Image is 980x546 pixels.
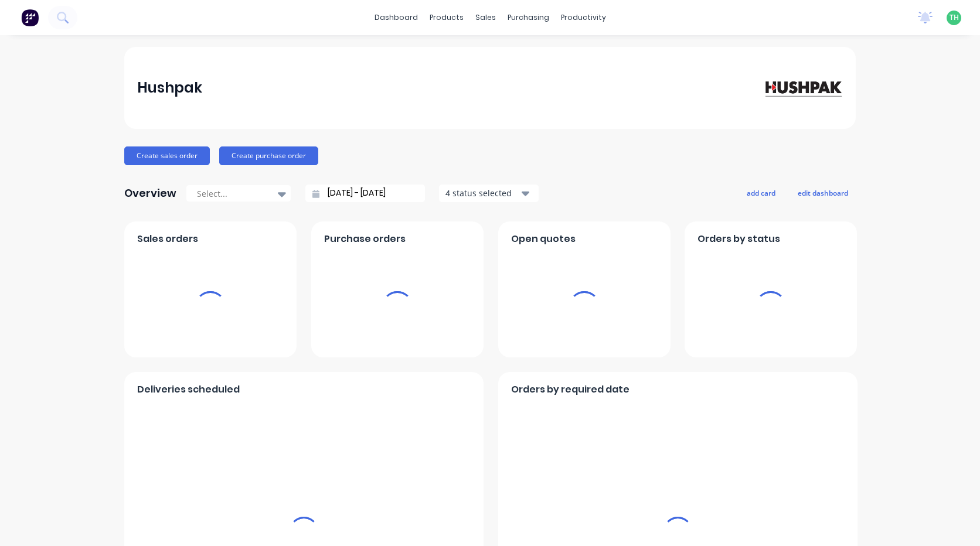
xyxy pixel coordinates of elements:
[137,232,198,246] span: Sales orders
[424,9,469,26] div: products
[124,182,176,205] div: Overview
[790,185,856,200] button: edit dashboard
[124,146,210,165] button: Create sales order
[761,77,843,98] img: Hushpak
[697,232,780,246] span: Orders by status
[21,9,39,26] img: Factory
[511,232,576,246] span: Open quotes
[137,383,240,397] span: Deliveries scheduled
[511,383,629,397] span: Orders by required date
[950,12,959,23] span: TH
[739,185,783,200] button: add card
[469,9,502,26] div: sales
[324,232,406,246] span: Purchase orders
[439,185,539,202] button: 4 status selected
[555,9,612,26] div: productivity
[369,9,424,26] a: dashboard
[445,187,519,199] div: 4 status selected
[502,9,555,26] div: purchasing
[137,76,202,100] div: Hushpak
[219,146,318,165] button: Create purchase order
